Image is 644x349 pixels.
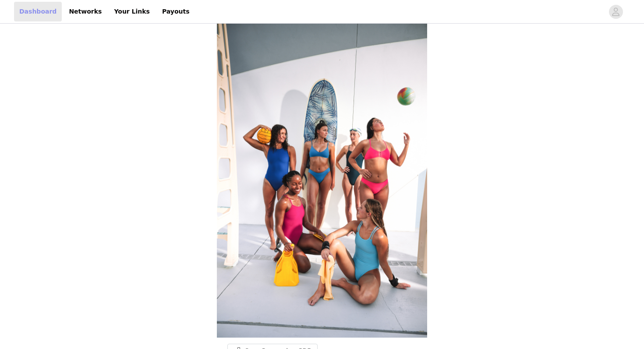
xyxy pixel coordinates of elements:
[612,5,620,19] div: avatar
[157,2,195,21] a: Payouts
[64,2,107,21] a: Networks
[109,2,155,21] a: Your Links
[217,22,427,338] img: campaign image
[14,2,62,21] a: Dashboard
